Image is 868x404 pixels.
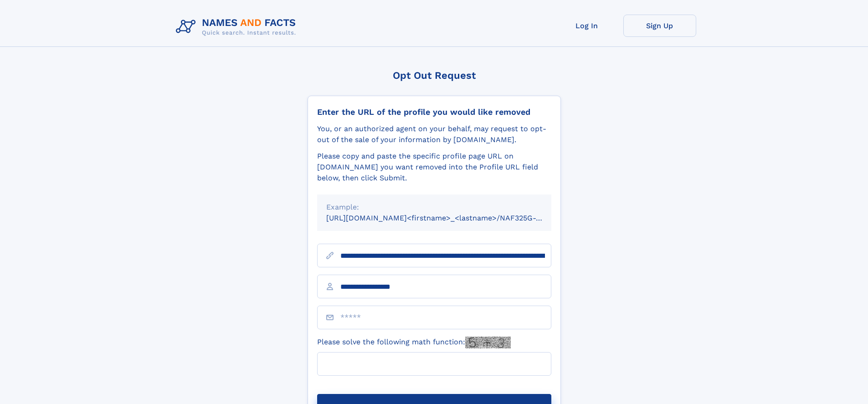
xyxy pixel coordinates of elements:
[308,70,561,81] div: Opt Out Request
[317,151,551,184] div: Please copy and paste the specific profile page URL on [DOMAIN_NAME] you want removed into the Pr...
[623,15,696,37] a: Sign Up
[317,337,511,348] label: Please solve the following math function:
[317,123,551,145] div: You, or an authorized agent on your behalf, may request to opt-out of the sale of your informatio...
[172,15,303,39] img: Logo Names and Facts
[550,15,623,37] a: Log In
[317,107,551,117] div: Enter the URL of the profile you would like removed
[326,214,569,222] small: [URL][DOMAIN_NAME]<firstname>_<lastname>/NAF325G-xxxxxxxx
[326,202,542,213] div: Example:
